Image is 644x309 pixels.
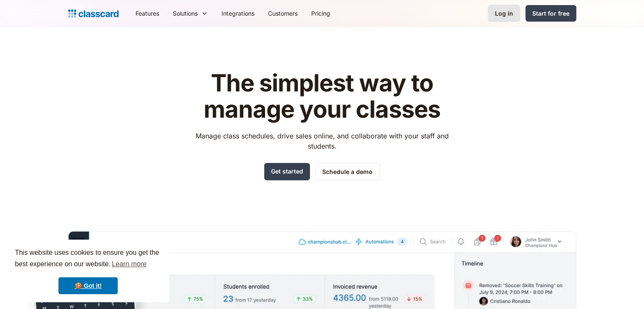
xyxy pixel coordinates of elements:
[188,70,456,122] h1: The simplest way to manage your classes
[15,248,161,270] span: This website uses cookies to ensure you get the best experience on our website.
[215,4,261,23] a: Integrations
[495,9,513,18] div: Log in
[488,5,520,22] a: Log in
[188,131,456,151] p: Manage class schedules, drive sales online, and collaborate with your staff and students.
[304,4,337,23] a: Pricing
[315,163,380,180] a: Schedule a demo
[173,9,198,18] div: Solutions
[68,8,119,19] a: Logo
[532,9,569,18] div: Start for free
[261,4,304,23] a: Customers
[58,277,118,294] a: dismiss cookie message
[111,258,148,270] a: learn more about cookies
[166,4,215,23] div: Solutions
[264,163,310,180] a: Get started
[525,5,576,22] a: Start for free
[7,240,169,302] div: cookieconsent
[129,4,166,23] a: Features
